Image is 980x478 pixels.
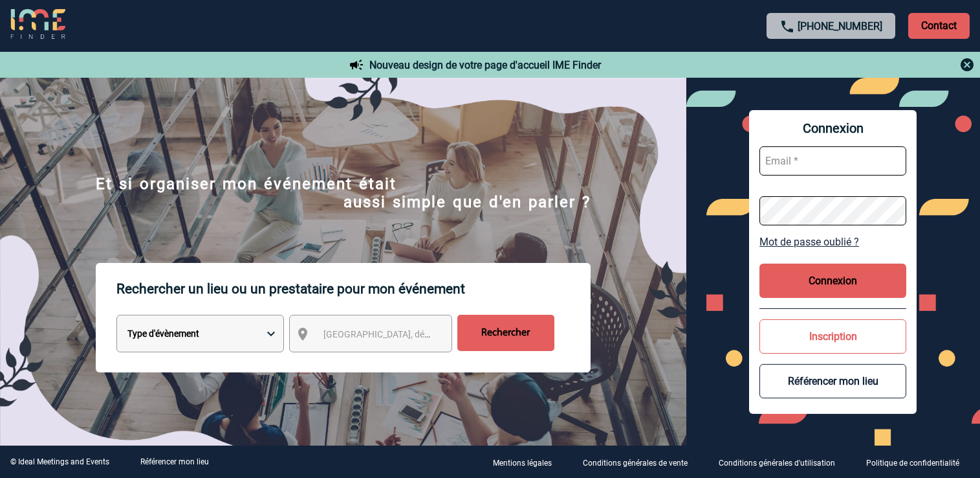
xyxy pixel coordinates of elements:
div: © Ideal Meetings and Events [10,457,109,466]
a: Mentions légales [483,456,572,468]
span: [GEOGRAPHIC_DATA], département, région... [323,329,503,339]
p: Contact [908,13,970,39]
input: Rechercher [457,315,554,351]
a: Politique de confidentialité [856,456,980,468]
span: Connexion [759,120,906,136]
a: Référencer mon lieu [140,457,209,466]
p: Rechercher un lieu ou un prestataire pour mon événement [116,263,591,315]
a: Mot de passe oublié ? [759,236,906,248]
a: [PHONE_NUMBER] [798,20,882,32]
p: Mentions légales [493,459,552,468]
button: Inscription [759,319,906,354]
img: call-24-px.png [779,19,795,34]
p: Conditions générales d'utilisation [719,459,835,468]
a: Conditions générales de vente [572,456,708,468]
a: Conditions générales d'utilisation [708,456,856,468]
button: Référencer mon lieu [759,364,906,398]
p: Conditions générales de vente [583,459,688,468]
button: Connexion [759,264,906,298]
p: Politique de confidentialité [866,459,959,468]
input: Email * [759,146,906,176]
